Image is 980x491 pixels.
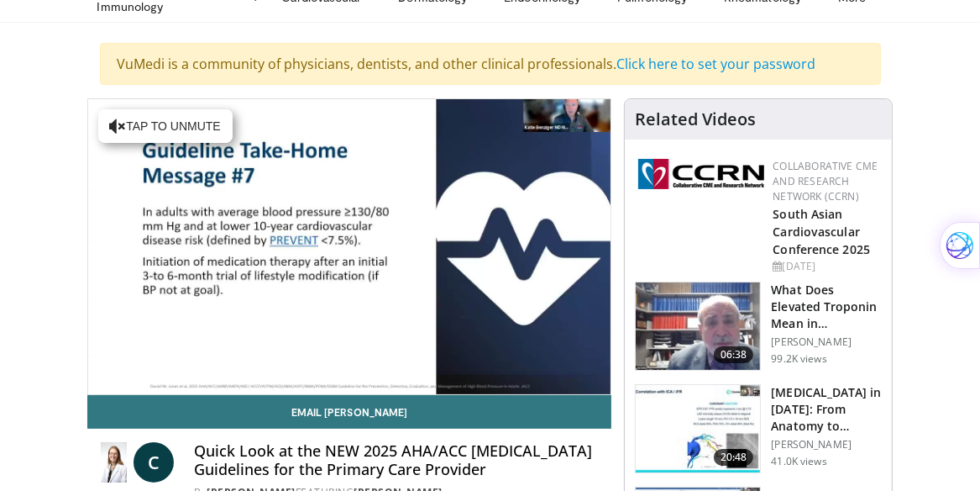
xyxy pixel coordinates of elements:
[714,449,754,466] span: 20:48
[771,455,826,468] p: 41.0K views
[636,282,760,370] img: 98daf78a-1d22-4ebe-927e-10afe95ffd94.150x105_q85_crop-smart_upscale.jpg
[88,99,611,394] video-js: Video Player
[773,259,878,274] div: [DATE]
[714,346,754,363] span: 06:38
[636,385,760,473] img: 823da73b-7a00-425d-bb7f-45c8b03b10c3.150x105_q85_crop-smart_upscale.jpg
[773,159,878,203] a: Collaborative CME and Research Network (CCRN)
[635,282,882,371] a: 06:38 What Does Elevated Troponin Mean in [MEDICAL_DATA]? [PERSON_NAME] 99.2K views
[638,159,764,189] img: a04ee3ba-8487-4636-b0fb-5e8d268f3737.png.150x105_q85_autocrop_double_scale_upscale_version-0.2.png
[771,335,882,349] p: [PERSON_NAME]
[87,395,612,429] a: Email [PERSON_NAME]
[771,384,882,435] h3: [MEDICAL_DATA] in [DATE]: From Anatomy to Physiology to Plaque Burden and …
[101,442,128,483] img: Dr. Catherine P. Benziger
[100,43,881,85] div: VuMedi is a community of physicians, dentists, and other clinical professionals.
[635,109,756,129] h4: Related Videos
[98,109,233,143] button: Tap to unmute
[771,352,826,366] p: 99.2K views
[134,442,174,483] a: C
[635,384,882,473] a: 20:48 [MEDICAL_DATA] in [DATE]: From Anatomy to Physiology to Plaque Burden and … [PERSON_NAME] 4...
[773,206,870,257] a: South Asian Cardiovascular Conference 2025
[617,55,816,73] a: Click here to set your password
[194,442,598,478] h4: Quick Look at the NEW 2025 AHA/ACC [MEDICAL_DATA] Guidelines for the Primary Care Provider
[771,282,882,332] h3: What Does Elevated Troponin Mean in [MEDICAL_DATA]?
[771,438,882,451] p: [PERSON_NAME]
